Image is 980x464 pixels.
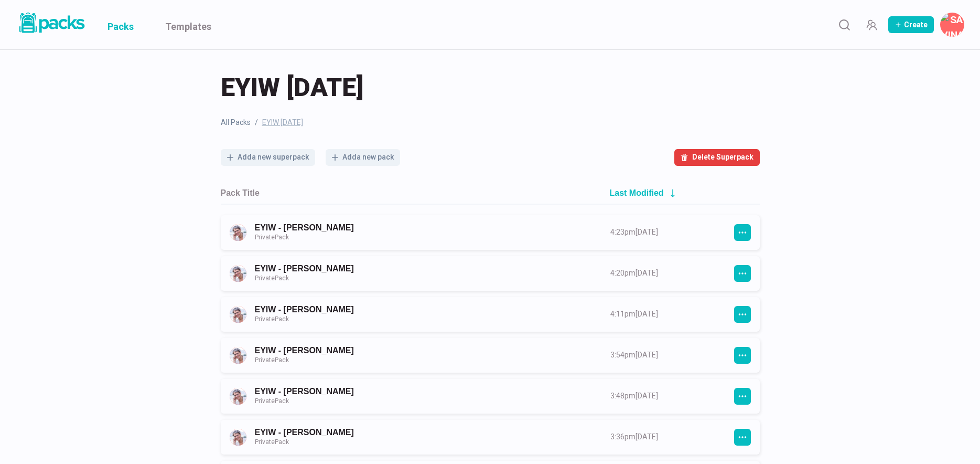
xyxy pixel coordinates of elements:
[221,71,363,104] span: EYIW [DATE]
[888,16,934,33] button: Create Pack
[16,10,87,39] a: Packs logo
[861,14,882,35] button: Manage Team Invites
[262,117,303,128] span: EYIW [DATE]
[834,14,855,35] button: Search
[221,188,260,198] h2: Pack Title
[221,117,251,128] a: All Packs
[221,149,315,166] button: Adda new superpack
[610,188,664,198] h2: Last Modified
[255,117,258,128] span: /
[16,10,87,35] img: Packs logo
[674,149,760,166] button: Delete Superpack
[221,117,760,128] nav: breadcrumb
[326,149,400,166] button: Adda new pack
[940,13,964,37] button: Savina Tilmann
